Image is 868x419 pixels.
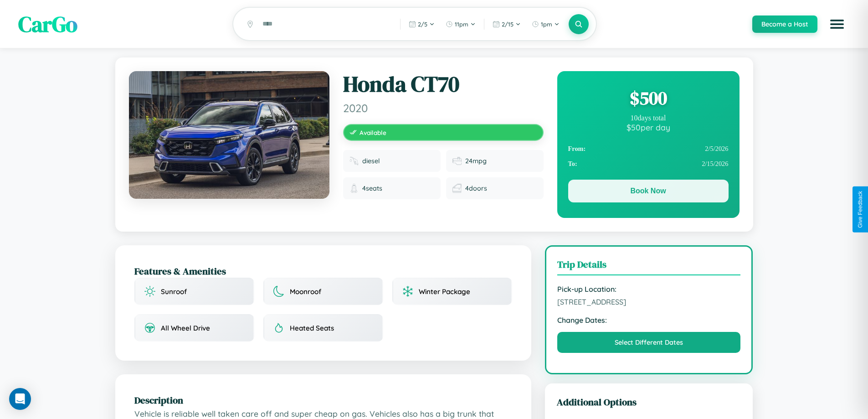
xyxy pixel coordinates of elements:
span: Sunroof [161,287,187,296]
strong: From: [568,145,586,153]
button: 2/15 [488,17,525,31]
span: 2 / 5 [418,21,427,28]
span: diesel [362,157,380,165]
strong: Change Dates: [557,316,741,325]
img: Fuel efficiency [452,156,462,166]
button: Open menu [824,11,850,37]
span: [STREET_ADDRESS] [557,297,741,306]
span: 24 mpg [465,157,487,165]
span: Available [360,129,386,136]
span: All Wheel Drive [161,324,210,332]
span: Moonroof [290,287,321,296]
span: CarGo [18,9,77,39]
button: Become a Host [752,16,817,33]
img: Doors [452,184,462,193]
button: 2/5 [404,17,439,31]
button: Select Different Dates [557,332,741,353]
h2: Description [134,393,512,407]
div: Give Feedback [857,191,863,228]
button: Book Now [568,180,729,202]
span: 2020 [343,101,544,115]
button: 1pm [527,17,564,31]
h3: Additional Options [557,395,741,409]
span: 4 seats [362,184,382,192]
span: 11pm [455,21,468,28]
h1: Honda CT70 [343,71,544,98]
img: Fuel type [349,156,359,166]
strong: Pick-up Location: [557,285,741,294]
span: 4 doors [465,184,487,192]
div: $ 50 per day [568,122,729,132]
div: 2 / 5 / 2026 [568,141,729,156]
div: $ 500 [568,86,729,110]
h3: Trip Details [557,258,741,275]
div: 2 / 15 / 2026 [568,156,729,171]
div: 10 days total [568,114,729,122]
span: 1pm [541,21,552,28]
img: Honda CT70 2020 [129,71,329,199]
div: Open Intercom Messenger [9,388,31,410]
span: Heated Seats [290,324,334,332]
button: 11pm [441,17,480,31]
span: Winter Package [419,287,470,296]
span: 2 / 15 [502,21,514,28]
img: Seats [349,184,359,193]
h2: Features & Amenities [134,264,512,278]
strong: To: [568,160,577,168]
